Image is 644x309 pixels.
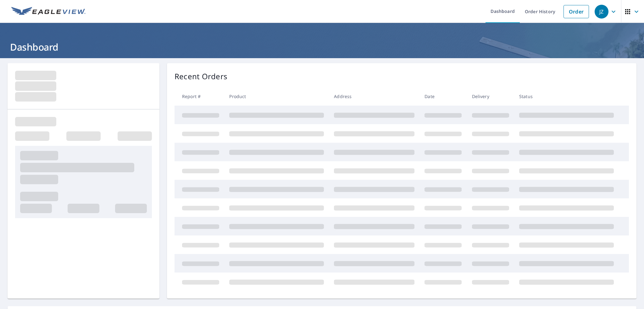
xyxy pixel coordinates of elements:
[514,87,619,106] th: Status
[175,87,224,106] th: Report #
[175,71,227,82] p: Recent Orders
[563,5,589,18] a: Order
[329,87,419,106] th: Address
[467,87,514,106] th: Delivery
[8,41,636,53] h1: Dashboard
[11,7,86,16] img: EV Logo
[224,87,329,106] th: Product
[595,5,608,19] div: JZ
[419,87,467,106] th: Date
